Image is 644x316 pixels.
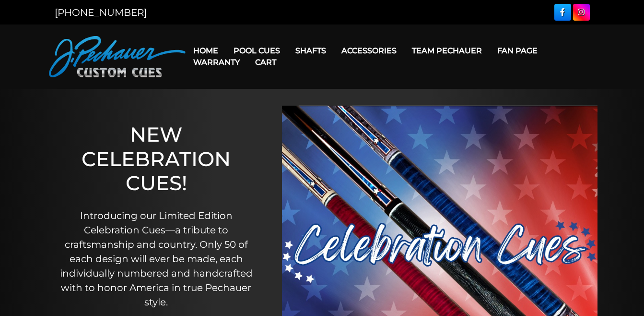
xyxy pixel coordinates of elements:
[226,38,288,63] a: Pool Cues
[186,50,247,74] a: Warranty
[49,36,186,77] img: Pechauer Custom Cues
[334,38,404,63] a: Accessories
[53,122,259,195] h1: NEW CELEBRATION CUES!
[490,38,545,63] a: Fan Page
[53,208,259,309] p: Introducing our Limited Edition Celebration Cues—a tribute to craftsmanship and country. Only 50 ...
[404,38,490,63] a: Team Pechauer
[288,38,334,63] a: Shafts
[186,38,226,63] a: Home
[55,7,147,18] a: [PHONE_NUMBER]
[247,50,284,74] a: Cart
